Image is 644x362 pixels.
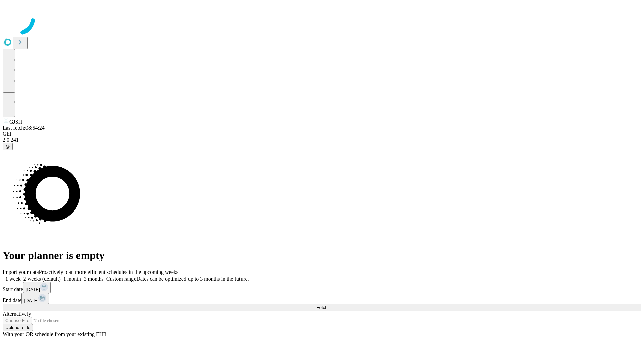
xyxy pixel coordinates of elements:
[3,282,641,293] div: Start date
[3,125,45,131] span: Last fetch: 08:54:24
[24,298,38,303] span: [DATE]
[3,137,641,143] div: 2.0.241
[26,287,40,292] span: [DATE]
[3,311,31,317] span: Alternatively
[3,324,33,331] button: Upload a file
[5,144,10,149] span: @
[21,293,49,304] button: [DATE]
[84,276,104,282] span: 3 months
[316,305,327,310] span: Fetch
[3,131,641,137] div: GEI
[23,276,61,282] span: 2 weeks (default)
[136,276,249,282] span: Dates can be optimized up to 3 months in the future.
[63,276,81,282] span: 1 month
[23,282,51,293] button: [DATE]
[3,143,13,150] button: @
[3,331,107,337] span: With your OR schedule from your existing EHR
[106,276,136,282] span: Custom range
[39,269,180,275] span: Proactively plan more efficient schedules in the upcoming weeks.
[9,119,22,125] span: GJSH
[3,269,39,275] span: Import your data
[5,276,21,282] span: 1 week
[3,249,641,262] h1: Your planner is empty
[3,293,641,304] div: End date
[3,304,641,311] button: Fetch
